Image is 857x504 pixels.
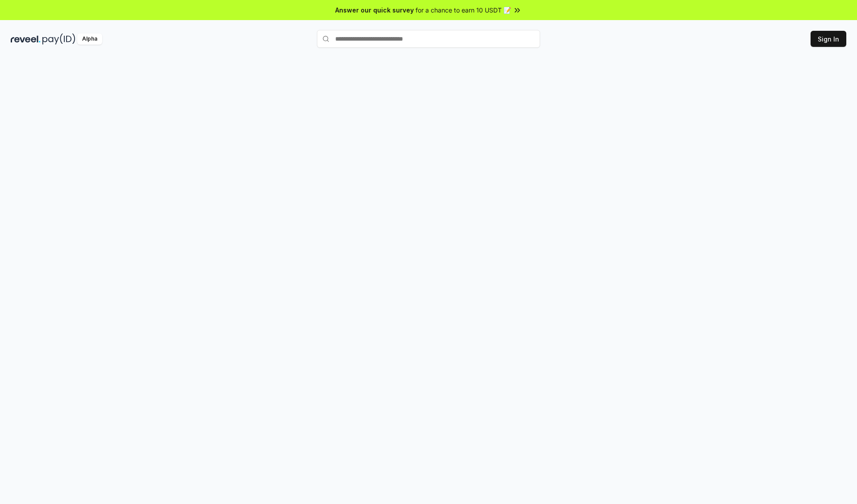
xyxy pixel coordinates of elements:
span: for a chance to earn 10 USDT 📝 [416,5,511,15]
span: Answer our quick survey [335,5,414,15]
img: pay_id [42,33,75,45]
div: Alpha [77,33,102,45]
img: reveel_dark [11,33,41,45]
button: Sign In [811,31,846,47]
